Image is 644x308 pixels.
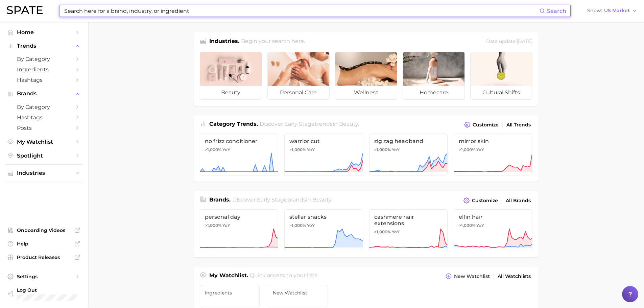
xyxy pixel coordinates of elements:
[222,223,230,228] span: YoY
[454,274,490,279] span: New Watchlist
[506,198,531,204] span: All Brands
[312,196,331,203] span: beauty
[5,54,82,64] a: by Category
[369,209,448,251] a: cashmere hair extensions>1,000% YoY
[5,89,82,99] button: Brands
[17,241,71,247] span: Help
[462,120,500,129] button: Customize
[241,37,305,46] h2: Begin your search here.
[586,6,639,15] button: ShowUS Market
[471,86,532,99] span: cultural shifts
[5,75,82,85] a: Hashtags
[17,125,71,131] span: Posts
[17,254,71,260] span: Product Releases
[205,138,273,144] span: no frizz conditioner
[200,52,262,100] a: beauty
[268,285,328,307] a: New Watchlist
[17,56,71,62] span: by Category
[5,271,82,282] a: Settings
[5,137,82,147] a: My Watchlist
[17,114,71,121] span: Hashtags
[17,227,71,233] span: Onboarding Videos
[289,147,306,152] span: >1,000%
[5,225,82,235] a: Onboarding Videos
[496,272,532,281] a: All Watchlists
[392,147,400,152] span: YoY
[200,209,279,251] a: personal day>1,000% YoY
[369,134,448,175] a: zig zag headband>1,000% YoY
[506,122,531,128] span: All Trends
[5,27,82,38] a: Home
[200,86,262,99] span: beauty
[260,121,359,127] span: Discover Early Stage trends in .
[7,6,43,14] img: SPATE
[209,37,239,46] h1: Industries.
[335,52,397,100] a: wellness
[454,134,532,175] a: mirror skin>1,000% YoY
[476,147,484,152] span: YoY
[473,122,499,128] span: Customize
[403,86,464,99] span: homecare
[289,223,306,228] span: >1,000%
[17,104,71,110] span: by Category
[392,229,400,235] span: YoY
[459,147,475,152] span: >1,000%
[17,170,71,176] span: Industries
[284,134,363,175] a: warrior cut>1,000% YoY
[222,147,230,152] span: YoY
[17,66,71,73] span: Ingredients
[459,214,527,220] span: elfin hair
[200,134,279,175] a: no frizz conditioner>1,000% YoY
[504,196,532,205] a: All Brands
[5,252,82,262] a: Product Releases
[5,150,82,161] a: Spotlight
[205,147,221,152] span: >1,000%
[604,9,630,13] span: US Market
[5,64,82,75] a: Ingredients
[454,209,532,251] a: elfin hair>1,000% YoY
[498,274,531,279] span: All Watchlists
[17,287,86,293] span: Log Out
[374,229,391,234] span: >1,000%
[459,223,475,228] span: >1,000%
[232,196,332,203] span: Discover Early Stage brands in .
[17,152,71,159] span: Spotlight
[200,285,260,307] a: ingredients
[205,290,255,295] span: ingredients
[476,223,484,228] span: YoY
[209,196,231,203] span: Brands .
[5,239,82,249] a: Help
[284,209,363,251] a: stellar snacks>1,000% YoY
[205,223,221,228] span: >1,000%
[17,139,71,145] span: My Watchlist
[374,214,443,227] span: cashmere hair extensions
[268,86,329,99] span: personal care
[462,196,499,205] button: Customize
[5,123,82,133] a: Posts
[307,223,315,228] span: YoY
[444,271,491,281] button: New Watchlist
[273,290,323,295] span: New Watchlist
[209,121,258,127] span: Category Trends .
[335,86,397,99] span: wellness
[505,120,532,129] a: All Trends
[5,41,82,51] button: Trends
[470,52,532,100] a: cultural shifts
[289,138,358,144] span: warrior cut
[547,8,566,14] span: Search
[17,77,71,83] span: Hashtags
[459,138,527,144] span: mirror skin
[339,121,358,127] span: beauty
[250,271,318,281] h2: Quick access to your lists.
[374,138,443,144] span: zig zag headband
[17,43,71,49] span: Trends
[5,102,82,112] a: by Category
[5,168,82,178] button: Industries
[205,214,273,220] span: personal day
[267,52,330,100] a: personal care
[374,147,391,152] span: >1,000%
[472,198,498,204] span: Customize
[64,5,540,17] input: Search here for a brand, industry, or ingredient
[486,37,532,46] div: Data update: [DATE]
[209,271,248,281] h1: My Watchlist.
